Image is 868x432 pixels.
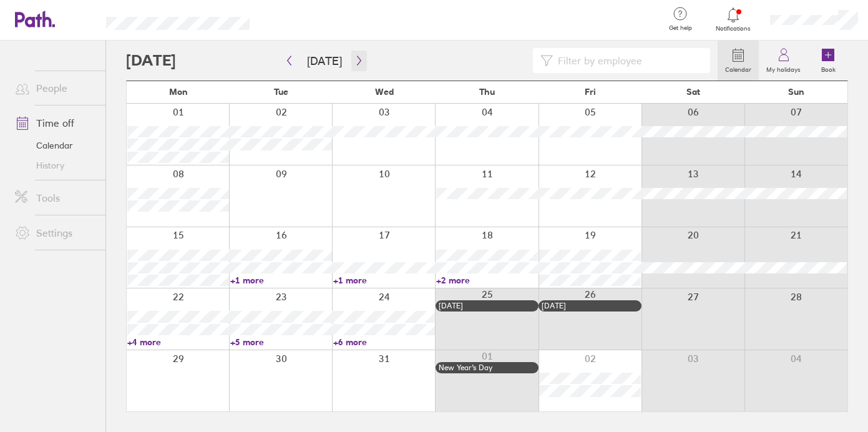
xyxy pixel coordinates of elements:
a: Book [808,41,848,81]
span: Get help [660,24,701,32]
button: [DATE] [297,51,352,71]
a: Calendar [718,41,759,81]
a: Time off [5,110,105,135]
a: +1 more [333,275,435,286]
a: +5 more [230,336,332,348]
div: [DATE] [542,302,638,310]
span: Sun [788,87,804,97]
a: +6 more [333,336,435,348]
span: Notifications [713,25,754,32]
div: New Year’s Day [439,363,535,372]
span: Wed [375,87,394,97]
label: My holidays [759,62,808,74]
a: +1 more [230,275,332,286]
span: Mon [169,87,188,97]
a: History [5,155,105,175]
label: Book [814,62,843,74]
a: +4 more [127,336,229,348]
div: [DATE] [439,302,535,310]
a: Settings [5,220,105,245]
span: Tue [274,87,288,97]
span: Fri [585,87,596,97]
a: My holidays [759,41,808,81]
a: Calendar [5,135,105,155]
a: Notifications [713,6,754,32]
input: Filter by employee [553,49,703,72]
a: Tools [5,185,105,210]
a: People [5,76,105,101]
label: Calendar [718,62,759,74]
span: Thu [479,87,495,97]
span: Sat [686,87,700,97]
a: +2 more [436,275,538,286]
